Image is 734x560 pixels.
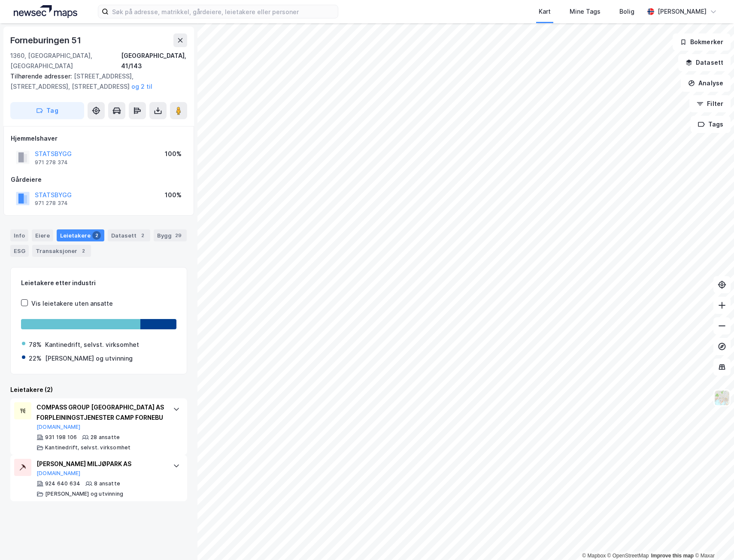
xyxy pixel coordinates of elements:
button: Tags [691,116,731,133]
div: ESG [10,245,29,257]
div: [PERSON_NAME] [658,6,707,17]
div: Gårdeiere [11,175,187,185]
div: Vis leietakere uten ansatte [31,298,113,309]
div: Leietakere etter industri [21,278,176,288]
div: 29 [173,231,183,240]
img: Z [714,390,730,406]
button: [DOMAIN_NAME] [36,470,81,477]
a: OpenStreetMap [607,553,649,559]
img: logo.a4113a55bc3d86da70a041830d287a7e.svg [14,5,77,18]
div: 8 ansatte [94,480,120,487]
div: 22% [29,353,42,364]
div: Kantinedrift, selvst. virksomhet [45,444,130,451]
div: [PERSON_NAME] MILJØPARK AS [36,459,164,469]
button: Analyse [681,75,731,92]
span: Tilhørende adresser: [10,72,74,80]
div: 100% [165,149,182,159]
div: 924 640 634 [45,480,80,487]
div: 931 198 106 [45,434,77,441]
div: [STREET_ADDRESS], [STREET_ADDRESS], [STREET_ADDRESS] [10,71,180,92]
a: Improve this map [651,553,694,559]
div: [GEOGRAPHIC_DATA], 41/143 [121,51,187,71]
a: Mapbox [582,553,606,559]
div: Mine Tags [570,6,601,17]
button: Tag [10,102,84,119]
div: 100% [165,190,182,200]
div: 2 [138,231,147,240]
div: [PERSON_NAME] og utvinning [45,353,133,364]
button: Datasett [678,54,731,71]
div: Forneburingen 51 [10,33,83,47]
div: Leietakere (2) [10,385,187,395]
div: Hjemmelshaver [11,133,187,144]
div: 971 278 374 [35,200,68,207]
div: 28 ansatte [91,434,120,441]
div: 2 [79,247,88,255]
div: Transaksjoner [32,245,91,257]
button: [DOMAIN_NAME] [36,424,81,431]
div: Datasett [108,229,150,241]
div: Eiere [32,229,53,241]
div: 971 278 374 [35,159,68,166]
div: [PERSON_NAME] og utvinning [45,491,123,497]
div: Bygg [154,229,187,241]
div: Bolig [619,6,634,17]
div: 2 [92,231,101,240]
button: Bokmerker [673,33,731,51]
div: Leietakere [57,229,104,241]
div: Kart [539,6,551,17]
button: Filter [689,95,731,112]
div: 1360, [GEOGRAPHIC_DATA], [GEOGRAPHIC_DATA] [10,51,121,71]
iframe: Chat Widget [691,519,734,560]
div: Kantinedrift, selvst. virksomhet [45,340,139,350]
div: Info [10,229,28,241]
div: 78% [29,340,42,350]
div: COMPASS GROUP [GEOGRAPHIC_DATA] AS FORPLEININGSTJENESTER CAMP FORNEBU [36,402,164,423]
input: Søk på adresse, matrikkel, gårdeiere, leietakere eller personer [109,5,338,18]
